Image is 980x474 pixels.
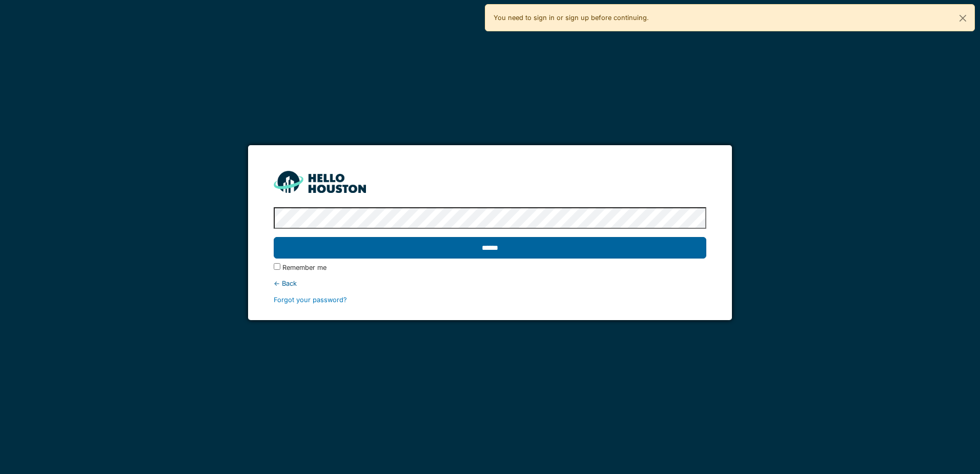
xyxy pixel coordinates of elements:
a: Forgot your password? [274,296,347,304]
div: ← Back [274,279,706,288]
img: HH_line-BYnF2_Hg.png [274,171,366,193]
label: Remember me [282,263,326,272]
div: You need to sign in or sign up before continuing. [485,4,975,31]
button: Close [951,5,974,32]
